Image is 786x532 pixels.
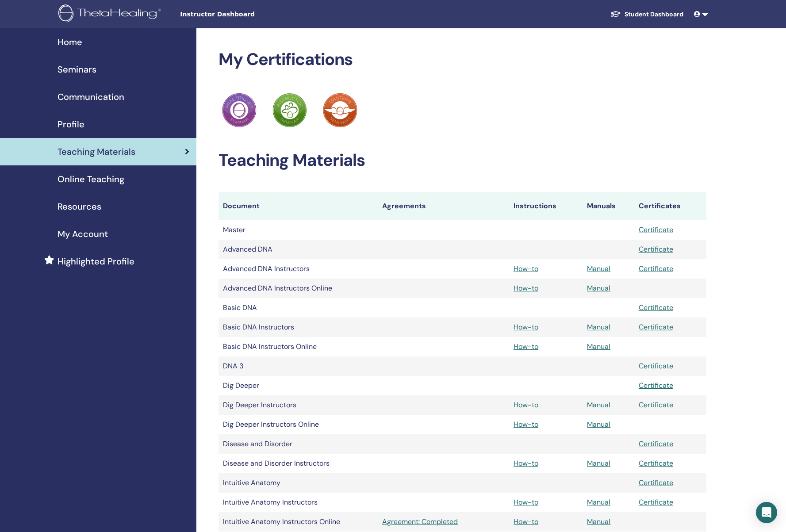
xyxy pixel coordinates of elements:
a: Certificate [639,459,673,468]
a: Manual [587,342,610,351]
th: Document [219,192,378,220]
td: Dig Deeper Instructors Online [219,415,378,434]
a: Certificate [639,478,673,487]
a: Manual [587,498,610,507]
span: Home [58,35,82,49]
a: Manual [587,400,610,410]
td: Basic DNA [219,298,378,318]
span: Resources [58,200,101,213]
img: logo.png [58,4,164,24]
span: Seminars [58,63,96,76]
a: Manual [587,420,610,429]
div: Open Intercom Messenger [756,502,777,523]
a: Manual [587,283,610,293]
a: Certificate [639,225,673,234]
td: Dig Deeper [219,376,378,395]
a: Agreement: Completed [382,517,505,527]
a: Certificate [639,361,673,371]
th: Instructions [509,192,583,220]
td: Intuitive Anatomy Instructors [219,493,378,512]
td: Intuitive Anatomy [219,473,378,493]
a: Certificate [639,439,673,448]
span: My Account [58,227,108,241]
img: Practitioner [272,93,307,127]
img: Practitioner [222,93,257,127]
td: Dig Deeper Instructors [219,395,378,415]
a: Certificate [639,381,673,390]
a: Manual [587,459,610,468]
img: Practitioner [323,93,357,127]
td: Advanced DNA Instructors [219,259,378,279]
a: How-to [514,420,538,429]
a: How-to [514,342,538,351]
th: Agreements [378,192,509,220]
td: Disease and Disorder [219,434,378,454]
td: Basic DNA Instructors [219,318,378,337]
td: Advanced DNA Instructors Online [219,279,378,298]
th: Certificates [634,192,706,220]
a: Student Dashboard [603,6,690,23]
td: DNA 3 [219,356,378,376]
a: Manual [587,322,610,332]
a: How-to [514,322,538,332]
a: Certificate [639,322,673,332]
h2: My Certifications [219,50,706,70]
a: Manual [587,264,610,273]
img: graduation-cap-white.svg [610,10,621,18]
a: Certificate [639,400,673,410]
a: Certificate [639,245,673,254]
td: Disease and Disorder Instructors [219,454,378,473]
span: Online Teaching [58,172,124,186]
a: Manual [587,517,610,526]
a: Certificate [639,264,673,273]
a: How-to [514,283,538,293]
span: Profile [58,118,84,131]
td: Advanced DNA [219,240,378,259]
a: How-to [514,459,538,468]
span: Communication [58,90,124,103]
a: Certificate [639,303,673,312]
th: Manuals [583,192,634,220]
a: Certificate [639,498,673,507]
a: How-to [514,264,538,273]
a: How-to [514,498,538,507]
span: Highlighted Profile [58,255,134,268]
td: Master [219,220,378,240]
h2: Teaching Materials [219,150,706,171]
span: Teaching Materials [58,145,135,158]
td: Basic DNA Instructors Online [219,337,378,356]
a: How-to [514,400,538,410]
td: Intuitive Anatomy Instructors Online [219,512,378,532]
a: How-to [514,517,538,526]
span: Instructor Dashboard [180,10,313,19]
